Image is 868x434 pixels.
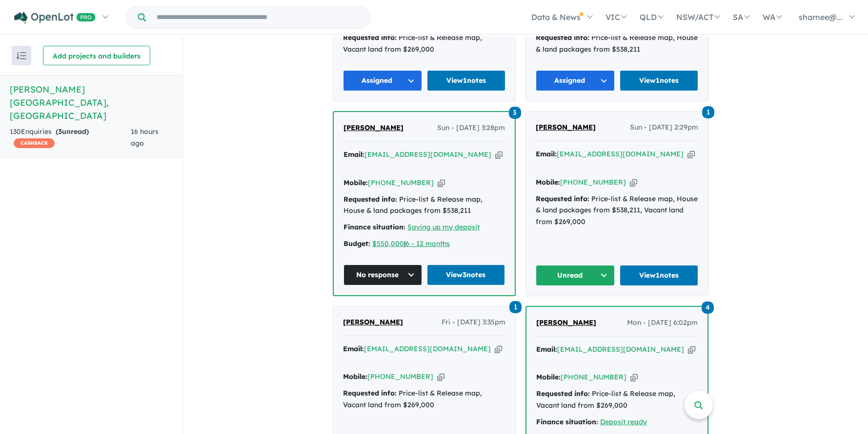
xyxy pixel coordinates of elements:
span: [PERSON_NAME] [536,123,596,132]
strong: Email: [536,150,557,158]
a: $550,000 [372,239,404,248]
strong: Requested info: [343,389,397,397]
div: Price-list & Release map, Vacant land from $269,000 [343,32,505,56]
a: [EMAIL_ADDRESS][DOMAIN_NAME] [364,344,491,353]
span: [PERSON_NAME] [343,123,404,132]
button: Copy [688,344,695,355]
button: Copy [437,372,444,382]
div: Price-list & Release map, Vacant land from $269,000 [343,388,505,411]
button: Copy [630,177,637,188]
a: View1notes [620,265,699,286]
a: [EMAIL_ADDRESS][DOMAIN_NAME] [557,345,684,354]
a: 3 [509,106,521,119]
a: [PHONE_NUMBER] [560,178,626,187]
button: Copy [630,372,638,382]
div: Price-list & Release map, House & land packages from $538,211 [536,32,698,56]
span: 1 [509,301,522,313]
strong: Requested info: [536,389,590,398]
div: Price-list & Release map, Vacant land from $269,000 [536,388,698,412]
a: 6 - 12 months [405,239,450,248]
button: Copy [687,149,695,159]
div: 130 Enquir ies [10,126,131,150]
button: Copy [438,178,445,188]
button: Unread [536,265,615,286]
a: 1 [702,105,714,118]
span: [PERSON_NAME] [536,318,596,327]
span: 3 [509,107,521,119]
strong: Mobile: [536,373,561,381]
a: [EMAIL_ADDRESS][DOMAIN_NAME] [557,150,684,158]
strong: Finance situation: [343,223,405,231]
a: Deposit ready [600,417,647,426]
strong: ( unread) [56,127,89,136]
a: [PHONE_NUMBER] [367,372,433,381]
button: Add projects and builders [43,46,150,65]
button: Assigned [343,70,422,91]
span: Sun - [DATE] 2:29pm [630,122,698,133]
strong: Requested info: [536,33,589,42]
span: sharnee@... [799,12,842,22]
span: 4 [702,302,714,314]
button: Assigned [536,70,615,91]
span: 1 [702,106,714,118]
a: [PHONE_NUMBER] [561,373,626,381]
button: Copy [495,150,503,160]
a: [EMAIL_ADDRESS][DOMAIN_NAME] [364,150,491,159]
strong: Mobile: [343,372,367,381]
a: View3notes [427,264,505,285]
button: Copy [495,344,502,354]
strong: Email: [343,150,364,159]
span: Mon - [DATE] 6:02pm [627,317,698,329]
a: View1notes [620,70,699,91]
strong: Mobile: [343,178,368,187]
span: Sun - [DATE] 3:28pm [437,122,505,134]
div: Price-list & Release map, House & land packages from $538,211 [343,194,505,217]
strong: Mobile: [536,178,560,187]
a: View1notes [427,70,506,91]
strong: Budget: [343,239,370,248]
a: [PERSON_NAME] [343,122,404,134]
div: Price-list & Release map, House & land packages from $538,211, Vacant land from $269,000 [536,193,698,228]
strong: Requested info: [343,33,397,42]
input: Try estate name, suburb, builder or developer [148,7,368,28]
strong: Email: [343,344,364,353]
button: No response [343,264,422,285]
a: 4 [702,301,714,314]
div: | [343,238,505,250]
h5: [PERSON_NAME][GEOGRAPHIC_DATA] , [GEOGRAPHIC_DATA] [10,83,173,122]
strong: Requested info: [536,194,589,203]
img: Openlot PRO Logo White [14,12,96,24]
a: [PERSON_NAME] [343,317,403,328]
strong: Requested info: [343,195,397,204]
a: Saving up my deposit [407,223,480,231]
span: CASHBACK [14,138,55,148]
a: [PHONE_NUMBER] [368,178,434,187]
span: 16 hours ago [131,127,159,148]
a: [PERSON_NAME] [536,122,596,133]
span: 3 [58,127,62,136]
a: 1 [509,300,522,313]
strong: Email: [536,345,557,354]
img: sort.svg [17,52,26,59]
span: [PERSON_NAME] [343,318,403,326]
span: Fri - [DATE] 3:35pm [442,317,505,328]
strong: Finance situation: [536,417,598,426]
a: [PERSON_NAME] [536,317,596,329]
